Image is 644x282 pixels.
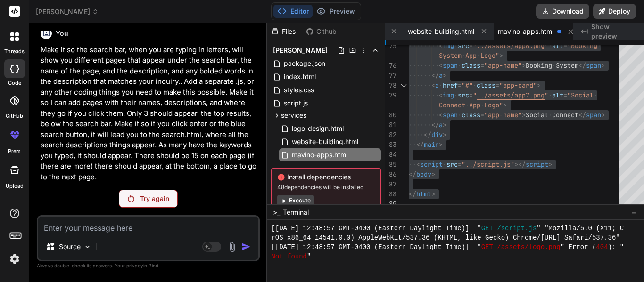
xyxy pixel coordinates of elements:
div: 76 [385,61,396,71]
div: 80 [385,110,396,120]
img: Pick Models [83,243,91,251]
button: Execute [277,195,314,206]
img: attachment [227,242,238,252]
span: body [416,170,431,178]
p: Try again [140,194,169,203]
span: > [537,81,541,89]
button: Preview [313,5,359,18]
img: icon [241,242,251,251]
p: Always double-check its answers. Your in Bind [37,261,260,270]
span: rOS x86_64 14541.0.0) AppleWebKit/537.36 (KHTML, like Gecko) Chrome/[URL] Safari/537.36" [271,233,619,242]
span: = [563,91,567,99]
span: [PERSON_NAME] [273,46,328,55]
span: > [522,61,526,70]
span: < [439,111,443,119]
span: Terminal [283,208,309,217]
span: img [443,91,454,99]
span: </ [424,130,431,139]
span: </ [416,140,424,149]
span: Connect App Logo" [439,101,503,109]
label: prem [8,147,21,155]
p: Source [59,242,81,251]
span: /assets/logo.png [497,242,560,252]
span: " [473,91,477,99]
span: script.js [283,97,309,109]
span: " [462,160,465,169]
span: > [522,111,526,119]
span: > [431,190,435,198]
label: Upload [6,182,24,190]
div: 87 [385,179,396,189]
span: Install dependencies [277,172,375,182]
div: Click to collapse the range. [397,81,410,90]
span: Not found [271,252,307,261]
span: = [458,81,462,89]
div: 77 [385,71,396,81]
span: mavino-apps.html [498,27,553,36]
span: a [439,71,443,80]
span: </ [409,170,416,178]
span: "app-name" [484,61,522,70]
span: script [526,160,548,169]
span: ../script.js [465,160,511,169]
span: "#" [462,81,473,89]
span: < [416,160,420,169]
div: 86 [385,169,396,179]
span: span [586,111,601,119]
span: </ [578,61,586,70]
button: Download [536,4,589,19]
span: = [469,91,473,99]
div: 83 [385,140,396,150]
span: privacy [126,263,143,268]
span: ../assets/app7.png [477,91,545,99]
button: − [629,205,638,220]
span: index.html [283,71,317,82]
span: "Social [567,91,594,99]
span: /script.js [497,224,537,233]
span: </ [431,121,439,129]
div: 85 [385,160,396,169]
span: Show preview [591,22,636,41]
button: Editor [273,5,313,18]
img: settings [7,251,23,267]
span: styles.css [283,84,315,96]
span: logo-design.html [291,123,345,134]
label: code [8,79,21,87]
span: </ [578,111,586,119]
span: > [601,111,605,119]
div: 81 [385,120,396,130]
span: src [458,91,469,99]
span: = [480,111,484,119]
span: >_ [273,208,280,217]
span: " "Mozilla/5.0 (X11; C [537,224,624,233]
span: website-building.html [408,27,474,36]
span: System App Logo" [439,51,499,60]
span: > [439,140,443,149]
span: a [439,121,443,129]
div: 89 [385,199,396,209]
span: " [545,91,548,99]
span: ></ [514,160,526,169]
span: span [443,61,458,70]
div: 84 [385,150,396,160]
span: " [511,160,514,169]
span: − [631,208,636,217]
span: website-building.html [291,136,359,147]
span: > [499,51,503,60]
span: = [458,160,462,169]
span: div [431,130,443,139]
div: Github [302,27,341,36]
span: < [439,91,443,99]
span: > [443,71,446,80]
h6: You [56,29,68,38]
span: href [443,81,458,89]
span: > [431,170,435,178]
label: GitHub [6,112,23,120]
span: mavino-apps.html [291,149,348,161]
span: [[DATE] 12:48:57 GMT-0400 (Eastern Daylight Time)] " [271,224,481,233]
label: threads [4,48,25,56]
span: package.json [283,58,326,69]
img: Retry [128,195,134,202]
span: " [307,252,311,261]
div: 82 [385,130,396,140]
